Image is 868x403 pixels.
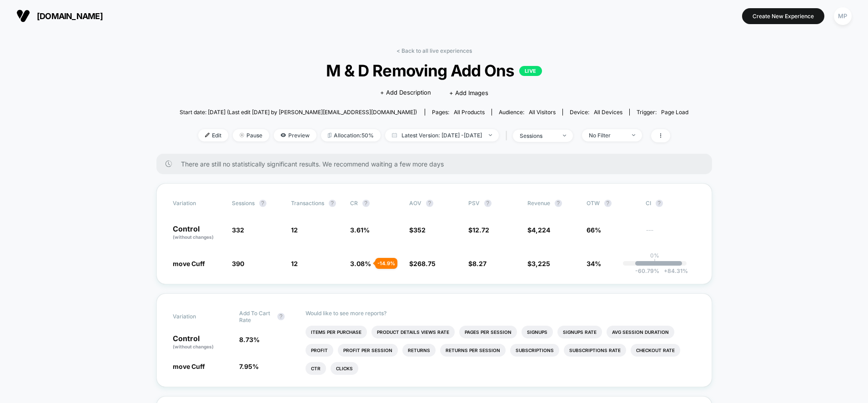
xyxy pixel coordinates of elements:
[362,200,370,207] button: ?
[449,89,488,96] span: + Add Images
[831,7,854,25] button: MP
[529,109,556,116] span: All Visitors
[562,109,629,116] span: Device:
[834,7,852,25] div: MP
[426,200,433,207] button: ?
[321,129,381,141] span: Allocation: 50%
[413,226,426,234] span: 352
[413,260,436,267] span: 268.75
[173,260,205,267] span: move Cuff
[239,336,260,343] span: 8.73 %
[432,109,485,116] div: Pages:
[563,135,566,136] img: end
[503,129,513,142] span: |
[291,260,298,267] span: 12
[664,267,667,274] span: +
[375,258,397,269] div: - 14.9 %
[661,109,688,116] span: Page Load
[277,313,285,320] button: ?
[291,226,298,234] span: 12
[350,226,370,234] span: 3.61 %
[607,326,674,338] li: Avg Session Duration
[587,200,637,207] span: OTW
[659,267,688,274] span: 84.31 %
[472,226,489,234] span: 12.72
[557,326,602,338] li: Signups Rate
[656,200,663,207] button: ?
[409,200,421,207] span: AOV
[392,133,397,137] img: calendar
[371,326,455,338] li: Product Details Views Rate
[173,225,223,241] p: Control
[519,66,542,76] p: LIVE
[632,134,635,136] img: end
[402,344,436,357] li: Returns
[350,200,358,207] span: CR
[232,200,255,207] span: Sessions
[14,9,105,23] button: [DOMAIN_NAME]
[499,109,556,116] div: Audience:
[331,362,358,375] li: Clicks
[484,200,492,207] button: ?
[239,363,259,370] span: 7.95 %
[527,200,550,207] span: Revenue
[527,260,550,267] span: $
[181,160,694,168] span: There are still no statistically significant results. We recommend waiting a few more days
[306,362,326,375] li: Ctr
[306,310,696,317] p: Would like to see more reports?
[459,326,517,338] li: Pages Per Session
[232,226,244,234] span: 332
[635,267,659,274] span: -60.79 %
[173,363,205,370] span: move Cuff
[631,344,680,357] li: Checkout Rate
[306,326,367,338] li: Items Per Purchase
[291,200,324,207] span: Transactions
[198,129,228,141] span: Edit
[742,8,824,24] button: Create New Experience
[604,200,612,207] button: ?
[468,200,480,207] span: PSV
[646,227,696,241] span: ---
[650,252,659,259] p: 0%
[468,260,487,267] span: $
[587,260,601,267] span: 34%
[274,129,316,141] span: Preview
[173,310,223,323] span: Variation
[259,200,266,207] button: ?
[594,109,622,116] span: all devices
[589,132,625,139] div: No Filter
[37,11,103,21] span: [DOMAIN_NAME]
[532,226,550,234] span: 4,224
[409,260,436,267] span: $
[338,344,398,357] li: Profit Per Session
[468,226,489,234] span: $
[240,133,244,137] img: end
[564,344,626,357] li: Subscriptions Rate
[173,234,214,240] span: (without changes)
[173,200,223,207] span: Variation
[522,326,553,338] li: Signups
[380,88,431,97] span: + Add Description
[329,200,336,207] button: ?
[396,47,472,54] a: < Back to all live experiences
[232,260,244,267] span: 390
[555,200,562,207] button: ?
[440,344,506,357] li: Returns Per Session
[654,259,656,266] p: |
[454,109,485,116] span: all products
[489,134,492,136] img: end
[16,9,30,23] img: Visually logo
[350,260,371,267] span: 3.08 %
[173,344,214,349] span: (without changes)
[646,200,696,207] span: CI
[532,260,550,267] span: 3,225
[328,133,331,138] img: rebalance
[180,109,417,116] span: Start date: [DATE] (Last edit [DATE] by [PERSON_NAME][EMAIL_ADDRESS][DOMAIN_NAME])
[385,129,499,141] span: Latest Version: [DATE] - [DATE]
[472,260,487,267] span: 8.27
[306,344,333,357] li: Profit
[205,61,663,80] span: M & D Removing Add Ons
[173,335,230,350] p: Control
[527,226,550,234] span: $
[409,226,426,234] span: $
